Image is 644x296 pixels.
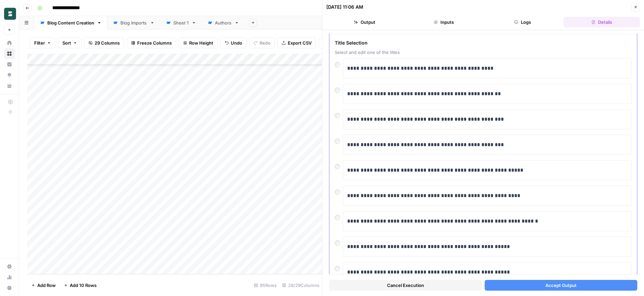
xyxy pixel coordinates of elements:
[288,40,312,46] span: Export CSV
[279,280,322,291] div: 29/29 Columns
[107,16,160,29] a: Blog Imports
[485,17,561,27] button: Logs
[202,16,245,29] a: Authors
[4,48,15,59] a: Browse
[251,280,279,291] div: 95 Rows
[47,19,94,26] div: Blog Content Creation
[137,40,172,46] span: Freeze Columns
[4,283,15,293] button: Help + Support
[220,38,247,48] button: Undo
[27,280,60,291] button: Add Row
[30,38,55,48] button: Filter
[326,17,403,27] button: Output
[485,280,638,291] button: Accept Output
[406,17,482,27] button: Inputs
[231,40,242,46] span: Undo
[4,80,15,91] a: Your Data
[545,282,577,289] span: Accept Output
[62,40,71,46] span: Sort
[4,8,16,20] img: Borderless Logo
[249,38,275,48] button: Redo
[335,40,632,46] span: Title Selection
[4,5,15,22] button: Workspace: Borderless
[387,282,424,289] span: Cancel Execution
[173,19,189,26] div: Sheet 1
[37,282,56,289] span: Add Row
[179,38,218,48] button: Row Height
[127,38,176,48] button: Freeze Columns
[260,40,270,46] span: Redo
[4,59,15,70] a: Insights
[60,280,101,291] button: Add 10 Rows
[326,4,363,10] div: [DATE] 11:06 AM
[34,40,45,46] span: Filter
[4,272,15,283] a: Usage
[4,38,15,48] a: Home
[277,38,316,48] button: Export CSV
[120,19,147,26] div: Blog Imports
[335,49,632,56] span: Select and edit one of the titles
[160,16,202,29] a: Sheet 1
[84,38,124,48] button: 29 Columns
[4,70,15,80] a: Opportunities
[70,282,97,289] span: Add 10 Rows
[4,261,15,272] a: Settings
[189,40,213,46] span: Row Height
[215,19,232,26] div: Authors
[329,280,482,291] button: Cancel Execution
[58,38,82,48] button: Sort
[34,16,107,29] a: Blog Content Creation
[563,17,640,27] button: Details
[95,40,120,46] span: 29 Columns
